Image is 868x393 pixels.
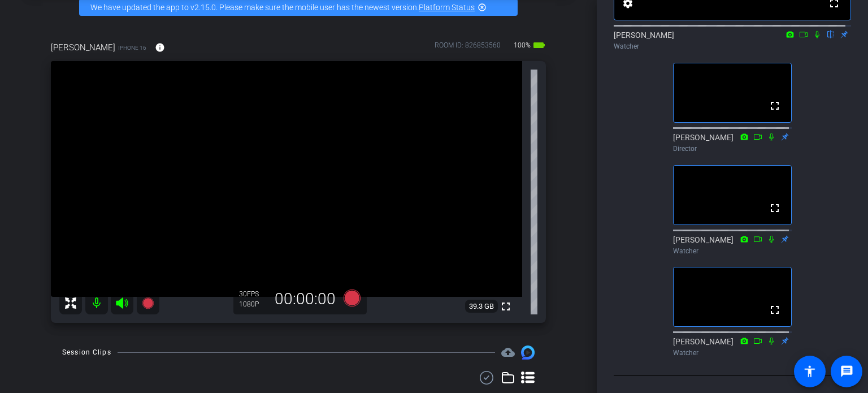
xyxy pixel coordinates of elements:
[673,336,792,358] div: [PERSON_NAME]
[673,234,792,256] div: [PERSON_NAME]
[267,290,343,309] div: 00:00:00
[51,41,115,54] span: [PERSON_NAME]
[512,36,532,54] span: 100%
[478,3,487,12] mat-icon: highlight_off
[824,29,837,39] mat-icon: flip
[501,346,515,359] mat-icon: cloud_upload
[62,347,111,358] div: Session Clips
[803,365,817,378] mat-icon: accessibility
[673,246,792,256] div: Watcher
[419,3,475,12] a: Platform Status
[155,42,165,53] mat-icon: info
[465,300,498,313] span: 39.3 GB
[239,290,267,299] div: 30
[673,348,792,358] div: Watcher
[247,290,259,298] span: FPS
[840,365,853,378] mat-icon: message
[673,144,792,154] div: Director
[768,201,782,215] mat-icon: fullscreen
[118,44,146,52] span: iPhone 16
[614,29,851,51] div: [PERSON_NAME]
[501,346,515,359] span: Destinations for your clips
[435,40,501,57] div: ROOM ID: 826853560
[673,132,792,154] div: [PERSON_NAME]
[239,300,267,309] div: 1080P
[768,303,782,317] mat-icon: fullscreen
[768,99,782,113] mat-icon: fullscreen
[614,41,851,51] div: Watcher
[521,346,535,359] img: Session clips
[499,300,513,313] mat-icon: fullscreen
[532,38,546,52] mat-icon: battery_std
